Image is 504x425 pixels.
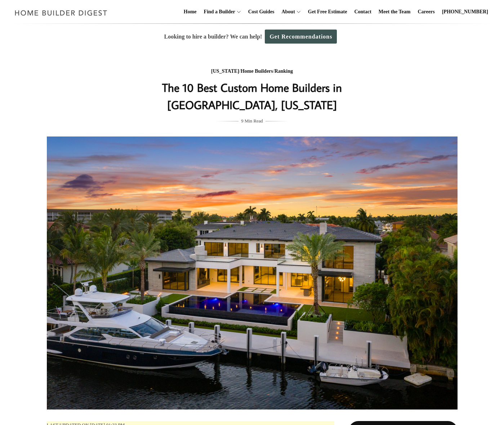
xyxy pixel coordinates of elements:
a: [US_STATE] [211,68,239,74]
div: / / [108,67,396,76]
h1: The 10 Best Custom Home Builders in [GEOGRAPHIC_DATA], [US_STATE] [108,79,396,113]
a: Home [181,0,200,23]
a: Home Builders [241,68,273,74]
a: Contact [351,0,374,23]
img: Home Builder Digest [12,6,111,20]
a: Meet the Team [376,0,414,23]
span: 9 Min Read [241,117,263,125]
a: [PHONE_NUMBER] [439,0,491,23]
a: Find a Builder [201,0,235,23]
a: Ranking [275,68,293,74]
a: Get Recommendations [265,30,337,44]
a: Careers [415,0,438,23]
a: About [278,0,295,23]
a: Get Free Estimate [305,0,350,23]
a: Cost Guides [245,0,277,23]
